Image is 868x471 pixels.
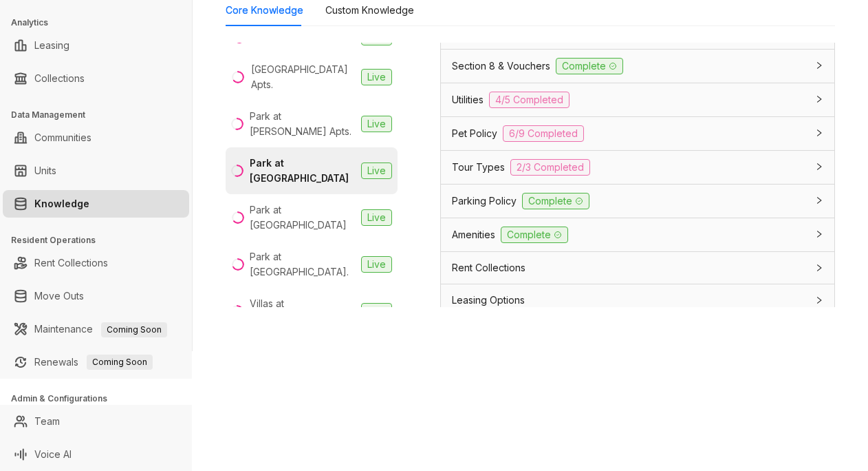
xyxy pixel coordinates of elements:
[34,348,153,376] a: RenewalsComing Soon
[250,296,356,326] div: Villas at [GEOGRAPHIC_DATA]
[3,348,189,376] li: Renewals
[452,293,525,308] span: Leasing Options
[11,17,192,29] h3: Analytics
[522,193,589,209] span: Complete
[3,32,189,59] li: Leasing
[3,190,189,218] li: Knowledge
[441,151,834,184] div: Tour Types2/3 Completed
[815,296,823,304] span: collapsed
[815,163,823,171] span: collapsed
[34,190,89,218] a: Knowledge
[361,256,392,273] span: Live
[3,441,189,468] li: Voice AI
[34,124,91,151] a: Communities
[441,185,834,218] div: Parking PolicyComplete
[250,249,356,280] div: Park at [GEOGRAPHIC_DATA].
[441,83,834,116] div: Utilities4/5 Completed
[3,249,189,277] li: Rent Collections
[441,117,834,150] div: Pet Policy6/9 Completed
[34,408,60,435] a: Team
[452,193,517,209] span: Parking Policy
[441,50,834,83] div: Section 8 & VouchersComplete
[441,284,834,316] div: Leasing Options
[34,65,85,92] a: Collections
[3,157,189,185] li: Units
[3,65,189,92] li: Collections
[441,218,834,251] div: AmenitiesComplete
[815,61,823,70] span: collapsed
[3,282,189,310] li: Move Outs
[250,156,356,186] div: Park at [GEOGRAPHIC_DATA]
[361,209,392,226] span: Live
[815,95,823,103] span: collapsed
[34,441,72,468] a: Voice AI
[452,92,484,107] span: Utilities
[815,230,823,238] span: collapsed
[11,234,192,247] h3: Resident Operations
[87,355,153,370] span: Coming Soon
[489,92,569,108] span: 4/5 Completed
[101,322,167,337] span: Coming Soon
[361,303,392,320] span: Live
[325,3,414,18] div: Custom Knowledge
[34,32,69,59] a: Leasing
[3,408,189,435] li: Team
[34,157,56,185] a: Units
[226,3,303,18] div: Core Knowledge
[452,227,495,242] span: Amenities
[815,196,823,205] span: collapsed
[361,163,392,179] span: Live
[452,260,525,275] span: Rent Collections
[250,202,356,233] div: Park at [GEOGRAPHIC_DATA]
[34,282,84,310] a: Move Outs
[452,126,497,141] span: Pet Policy
[11,392,192,405] h3: Admin & Configurations
[556,58,623,74] span: Complete
[815,264,823,272] span: collapsed
[11,109,192,121] h3: Data Management
[510,159,590,176] span: 2/3 Completed
[34,249,108,277] a: Rent Collections
[441,252,834,284] div: Rent Collections
[251,62,356,92] div: [GEOGRAPHIC_DATA] Apts.
[501,227,568,243] span: Complete
[3,124,189,151] li: Communities
[250,109,356,139] div: Park at [PERSON_NAME] Apts.
[503,125,584,142] span: 6/9 Completed
[452,59,550,74] span: Section 8 & Vouchers
[361,116,392,132] span: Live
[361,69,392,85] span: Live
[452,160,505,175] span: Tour Types
[3,315,189,343] li: Maintenance
[815,129,823,137] span: collapsed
